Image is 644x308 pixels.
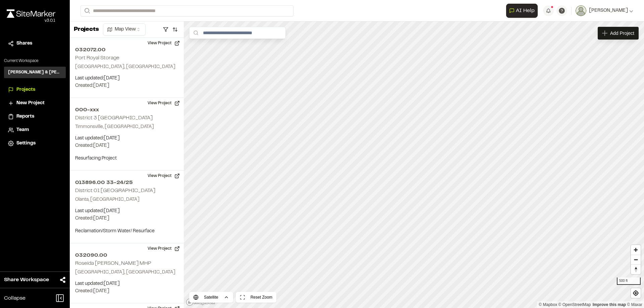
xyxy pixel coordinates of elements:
[75,63,178,71] p: [GEOGRAPHIC_DATA], [GEOGRAPHIC_DATA]
[631,264,641,274] button: Reset bearing to north
[75,135,178,142] p: Last updated: [DATE]
[75,251,178,259] h2: 032090.00
[144,98,184,109] button: View Project
[631,245,641,255] button: Zoom in
[75,123,178,131] p: Timmonsville, [GEOGRAPHIC_DATA]
[184,21,644,308] canvas: Map
[75,215,178,222] p: Created: [DATE]
[16,113,34,120] span: Reports
[576,5,586,16] img: User
[144,243,184,254] button: View Project
[75,106,178,114] h2: 000-xxx
[631,255,641,264] span: Zoom out
[16,86,35,94] span: Projects
[558,302,591,307] a: OpenStreetMap
[74,25,99,34] p: Projects
[4,294,25,302] span: Collapse
[516,7,535,15] span: AI Help
[75,269,178,276] p: [GEOGRAPHIC_DATA], [GEOGRAPHIC_DATA]
[8,69,62,75] h3: [PERSON_NAME] & [PERSON_NAME] Inc.
[8,86,62,94] a: Projects
[80,5,93,16] button: Search
[631,255,641,264] button: Zoom out
[631,288,641,298] button: Find my location
[16,126,29,134] span: Team
[75,142,178,149] p: Created: [DATE]
[8,100,62,107] a: New Project
[610,30,634,37] span: Add Project
[7,9,55,18] img: rebrand.png
[8,40,62,47] a: Shares
[4,58,66,64] p: Current Workspace
[75,228,178,235] p: Reclamation/Storm Water/ Resurface
[16,100,45,107] span: New Project
[589,7,628,14] span: [PERSON_NAME]
[75,179,178,187] h2: 013896.00 33-24/25
[593,302,626,307] a: Map feedback
[506,4,540,18] div: Open AI Assistant
[75,46,178,54] h2: 032072.00
[189,292,233,303] button: Satellite
[627,302,642,307] a: Maxar
[4,276,49,284] span: Share Workspace
[75,207,178,215] p: Last updated: [DATE]
[539,302,557,307] a: Mapbox
[75,280,178,288] p: Last updated: [DATE]
[506,4,538,18] button: Open AI Assistant
[8,140,62,147] a: Settings
[16,40,32,47] span: Shares
[236,292,276,303] button: Reset Zoom
[7,18,55,24] div: Oh geez...please don't...
[576,5,633,16] button: [PERSON_NAME]
[144,38,184,49] button: View Project
[75,82,178,89] p: Created: [DATE]
[75,75,178,82] p: Last updated: [DATE]
[75,196,178,203] p: Olanta, [GEOGRAPHIC_DATA]
[8,126,62,134] a: Team
[186,298,215,306] a: Mapbox logo
[144,171,184,181] button: View Project
[75,56,119,60] h2: Port Royal Storage
[75,188,155,193] h2: District 01 [GEOGRAPHIC_DATA]
[8,113,62,120] a: Reports
[75,261,151,266] h2: Roseida [PERSON_NAME] MHP
[617,278,641,285] div: 500 ft
[75,288,178,295] p: Created: [DATE]
[16,140,36,147] span: Settings
[631,265,641,274] span: Reset bearing to north
[75,155,178,162] p: Resurfacing Project
[75,116,153,120] h2: District 3 [GEOGRAPHIC_DATA]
